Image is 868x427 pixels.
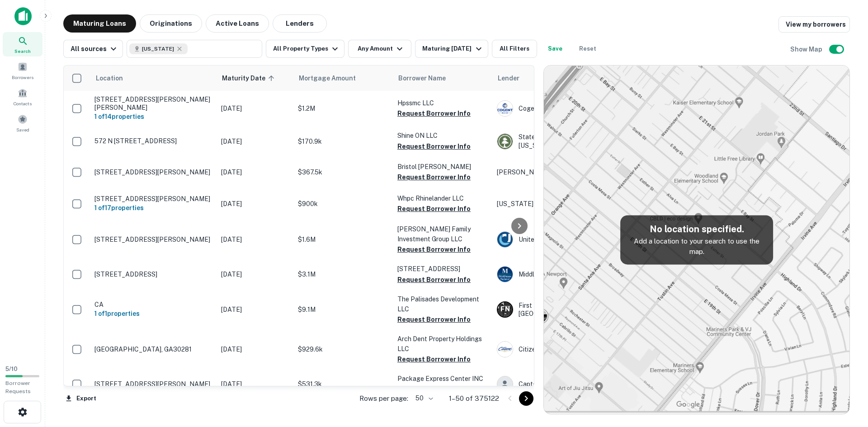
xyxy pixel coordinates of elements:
p: $367.5k [298,167,388,177]
a: Saved [3,111,42,135]
p: Add a location to your search to use the map. [627,236,766,257]
span: Location [95,73,123,84]
p: [DATE] [221,269,289,279]
p: [PERSON_NAME] Family Investment Group LLC [397,224,488,244]
p: [STREET_ADDRESS] [94,270,212,278]
img: picture [497,267,513,282]
p: $170.9k [298,136,388,146]
span: Maturity Date [222,73,277,84]
div: State Bank Of [GEOGRAPHIC_DATA][US_STATE] [497,133,632,149]
p: Whpc Rhinelander LLC [397,193,488,203]
p: [PERSON_NAME] Fargo Bank NA [497,167,632,177]
a: View my borrowers [778,16,850,33]
div: Captex Bank [497,376,632,392]
img: picture [497,342,513,357]
th: Mortgage Amount [293,66,393,91]
th: Borrower Name [393,66,492,91]
p: Hpssmc LLC [397,98,488,108]
p: Rows per page: [359,393,408,404]
p: The Palisades Development LLC [397,294,488,314]
p: F N [500,305,509,314]
p: Shine ON LLC [397,131,488,141]
button: Save your search to get updates of matches that match your search criteria. [541,40,570,58]
button: Request Borrower Info [397,354,471,365]
div: Cogent Bank [497,100,632,117]
p: [STREET_ADDRESS] [397,264,488,274]
div: First National Bank Of [GEOGRAPHIC_DATA][US_STATE] [497,301,632,318]
button: Maturing [DATE] [415,40,488,58]
button: Active Loans [206,14,269,33]
iframe: Chat Widget [823,355,868,398]
p: [DATE] [221,305,289,314]
p: Arch Dent Property Holdings LLC [397,334,488,354]
span: Mortgage Amount [299,73,368,84]
div: 50 [412,392,434,405]
button: Export [63,392,99,405]
button: Request Borrower Info [397,203,471,214]
span: [US_STATE] [142,45,174,53]
p: Package Express Center INC [397,374,488,384]
button: All Property Types [266,40,344,58]
th: Location [90,66,217,91]
button: All sources [63,40,123,58]
th: Maturity Date [217,66,293,91]
p: [STREET_ADDRESS][PERSON_NAME] [94,235,212,244]
p: [DATE] [221,167,289,177]
button: Request Borrower Info [397,244,471,255]
span: 5 / 10 [5,366,18,372]
div: United Community Bank [497,231,632,248]
span: Borrowers [12,74,33,81]
p: 572 N [STREET_ADDRESS] [94,137,212,145]
div: Borrowers [3,58,42,83]
button: Request Borrower Info [397,141,471,152]
div: Citizens Bank [US_STATE] [497,341,632,357]
p: [STREET_ADDRESS][PERSON_NAME] [94,380,212,388]
h6: Show Map [790,44,824,54]
p: Bristol [PERSON_NAME] [397,162,488,172]
button: Reset [573,40,602,58]
button: Any Amount [348,40,411,58]
button: Request Borrower Info [397,314,471,325]
button: Request Borrower Info [397,384,471,395]
h6: 1 of 17 properties [94,203,212,213]
p: [STREET_ADDRESS][PERSON_NAME] [94,195,212,203]
p: $900k [298,199,388,209]
button: Request Borrower Info [397,172,471,183]
img: capitalize-icon.png [14,7,32,25]
span: Contacts [14,100,32,107]
button: Request Borrower Info [397,108,471,119]
p: $531.3k [298,379,388,389]
p: $9.1M [298,305,388,314]
p: [US_STATE] Housing Presevation Corp [497,199,632,209]
p: [GEOGRAPHIC_DATA], GA30281 [94,345,212,353]
div: Maturing [DATE] [422,43,484,54]
button: Go to next page [519,391,533,406]
p: 1–50 of 375122 [449,393,499,404]
p: [STREET_ADDRESS][PERSON_NAME] [94,168,212,176]
span: Saved [16,126,29,133]
p: [DATE] [221,199,289,209]
button: Originations [140,14,202,33]
div: All sources [71,43,119,54]
h5: No location specified. [627,222,766,236]
p: [DATE] [221,379,289,389]
p: $929.6k [298,344,388,354]
p: $1.2M [298,103,388,113]
a: Search [3,32,42,56]
p: [DATE] [221,344,289,354]
span: Borrower Name [398,73,446,84]
span: Search [14,47,31,55]
p: [DATE] [221,103,289,113]
img: map-placeholder.webp [544,66,849,414]
p: $1.6M [298,235,388,244]
th: Lender [492,66,637,91]
button: All Filters [492,40,537,58]
p: [STREET_ADDRESS][PERSON_NAME][PERSON_NAME] [94,95,212,112]
p: $3.1M [298,269,388,279]
img: picture [497,134,513,149]
a: Contacts [3,84,42,109]
div: Middlesex Federal Savings [497,266,632,282]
